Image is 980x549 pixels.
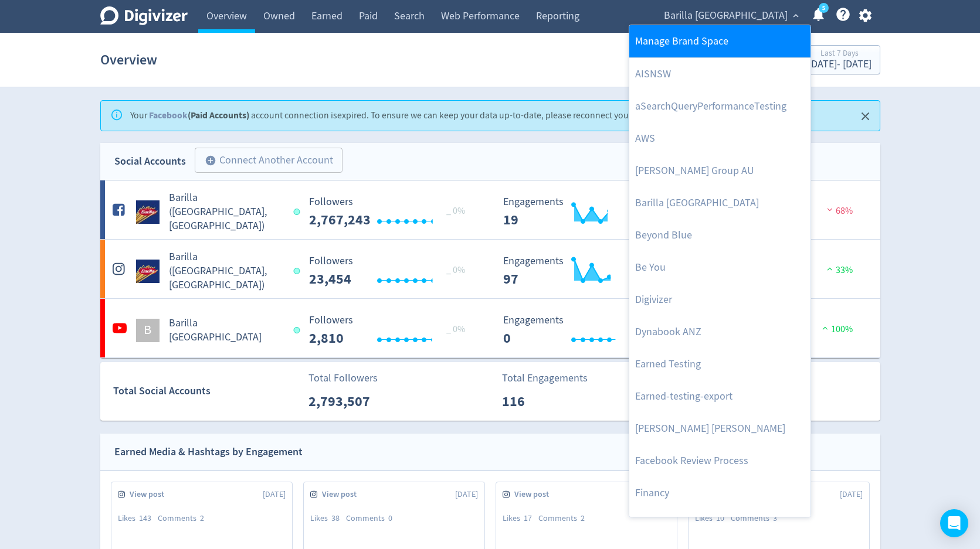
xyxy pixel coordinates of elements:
[629,58,811,90] a: AISNSW
[629,122,811,155] a: AWS
[629,477,811,509] a: Financy
[629,251,811,284] a: Be You
[629,155,811,187] a: [PERSON_NAME] Group AU
[629,509,811,541] a: FTG
[940,509,968,537] div: Open Intercom Messenger
[629,284,811,316] a: Digivizer
[629,219,811,251] a: Beyond Blue
[629,316,811,348] a: Dynabook ANZ
[629,445,811,477] a: Facebook Review Process
[629,380,811,412] a: Earned-testing-export
[629,187,811,219] a: Barilla [GEOGRAPHIC_DATA]
[629,90,811,122] a: aSearchQueryPerformanceTesting
[629,348,811,380] a: Earned Testing
[629,412,811,445] a: [PERSON_NAME] [PERSON_NAME]
[629,25,811,57] a: Manage Brand Space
